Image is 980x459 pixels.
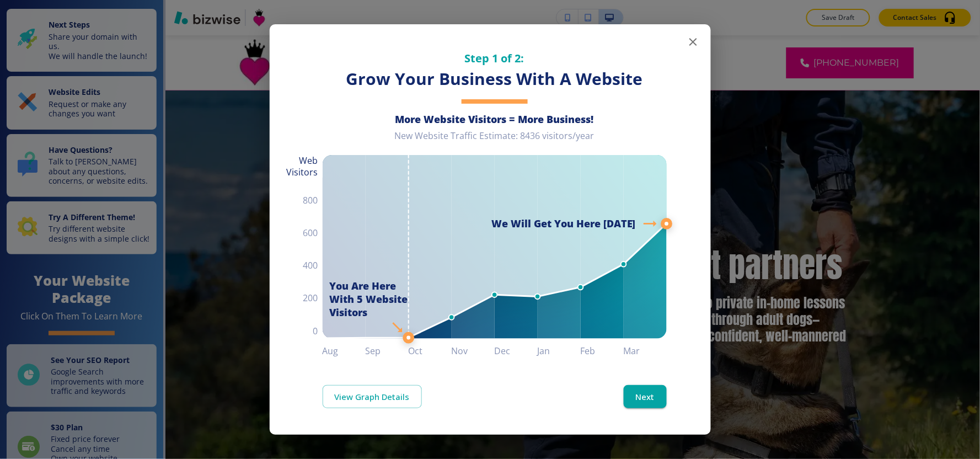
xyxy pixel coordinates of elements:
h6: More Website Visitors = More Business! [323,113,667,126]
h5: Step 1 of 2: [323,51,667,66]
h6: Aug [323,343,366,359]
h6: Sep [366,343,409,359]
button: Next [624,385,667,408]
h6: Feb [581,343,624,359]
h6: Nov [452,343,495,359]
h6: Jan [538,343,581,359]
h6: Dec [495,343,538,359]
h6: Mar [624,343,667,359]
h6: Oct [409,343,452,359]
div: New Website Traffic Estimate: 8436 visitors/year [323,130,667,151]
h3: Grow Your Business With A Website [323,68,667,90]
a: View Graph Details [323,385,422,408]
